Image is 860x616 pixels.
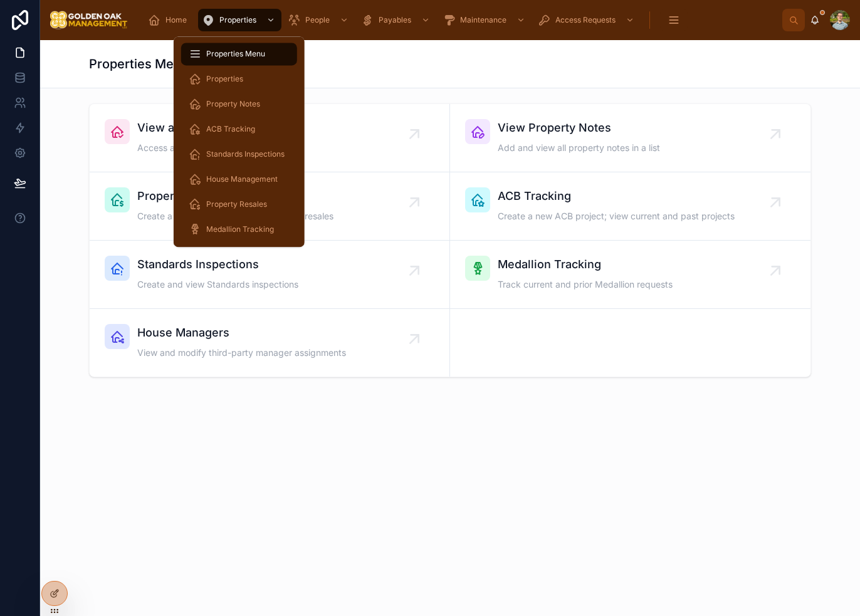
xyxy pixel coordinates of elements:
[206,174,278,184] span: House Management
[50,10,128,30] img: App logo
[138,6,782,34] div: scrollable content
[206,224,274,234] span: Medallion Tracking
[498,210,735,222] span: Create a new ACB project; view current and past projects
[206,149,285,159] span: Standards Inspections
[357,9,436,31] a: Payables
[137,278,298,291] span: Create and view Standards inspections
[498,278,673,291] span: Track current and prior Medallion requests
[90,309,450,377] a: House ManagersView and modify third-party manager assignments
[498,256,673,273] span: Medallion Tracking
[450,241,810,309] a: Medallion TrackingTrack current and prior Medallion requests
[137,119,296,137] span: View all Properties
[89,55,189,73] h1: Properties Menu
[305,15,330,25] span: People
[90,104,450,172] a: View all PropertiesAccess all details related to a property
[181,93,297,115] a: Property Notes
[206,199,267,209] span: Property Resales
[137,187,333,205] span: Property Resales
[165,15,187,25] span: Home
[206,49,265,59] span: Properties Menu
[90,172,450,241] a: Property ResalesCreate a new resale checklist; view past resales
[144,9,196,31] a: Home
[137,324,346,342] span: House Managers
[555,15,616,25] span: Access Requests
[90,241,450,309] a: Standards InspectionsCreate and view Standards inspections
[498,187,735,205] span: ACB Tracking
[534,9,641,31] a: Access Requests
[219,15,256,25] span: Properties
[181,68,297,90] a: Properties
[137,347,346,359] span: View and modify third-party manager assignments
[137,256,298,273] span: Standards Inspections
[181,143,297,165] a: Standards Inspections
[206,99,260,109] span: Property Notes
[284,9,355,31] a: People
[181,218,297,241] a: Medallion Tracking
[181,193,297,216] a: Property Resales
[379,15,411,25] span: Payables
[460,15,506,25] span: Maintenance
[439,9,532,31] a: Maintenance
[498,119,660,137] span: View Property Notes
[137,142,296,154] span: Access all details related to a property
[198,9,281,31] a: Properties
[181,168,297,191] a: House Management
[206,124,255,134] span: ACB Tracking
[206,74,243,84] span: Properties
[450,172,810,241] a: ACB TrackingCreate a new ACB project; view current and past projects
[137,210,333,222] span: Create a new resale checklist; view past resales
[181,118,297,140] a: ACB Tracking
[181,43,297,65] a: Properties Menu
[498,142,660,154] span: Add and view all property notes in a list
[450,104,810,172] a: View Property NotesAdd and view all property notes in a list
